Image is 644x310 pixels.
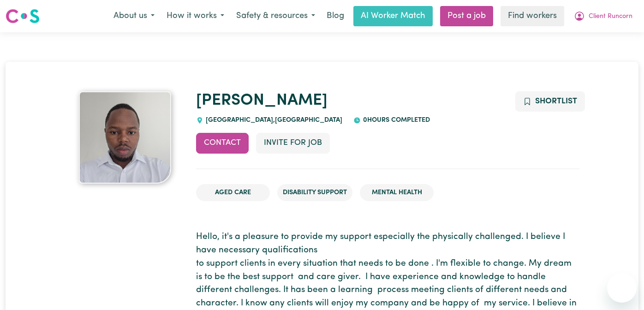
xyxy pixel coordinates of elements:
li: Mental Health [360,184,434,202]
li: Aged Care [196,184,270,202]
a: AI Worker Match [353,6,433,26]
span: Shortlist [535,97,577,105]
span: [GEOGRAPHIC_DATA] , [GEOGRAPHIC_DATA] [203,117,342,124]
a: Find workers [501,6,564,26]
button: About us [107,6,161,26]
button: My Account [568,6,638,26]
li: Disability Support [277,184,352,202]
a: Post a job [440,6,493,26]
span: 0 hours completed [361,117,430,124]
a: Blog [321,6,350,26]
button: Invite for Job [256,133,330,153]
button: Add to shortlist [515,91,585,112]
button: Contact [196,133,249,153]
span: Client Runcorn [589,12,632,22]
button: Safety & resources [230,6,321,26]
a: Dishan's profile picture' [65,91,185,184]
a: Careseekers logo [6,6,40,27]
a: [PERSON_NAME] [196,93,328,109]
img: Dishan [79,91,171,184]
button: How it works [161,6,230,26]
iframe: Button to launch messaging window [607,273,637,303]
img: Careseekers logo [6,8,40,24]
